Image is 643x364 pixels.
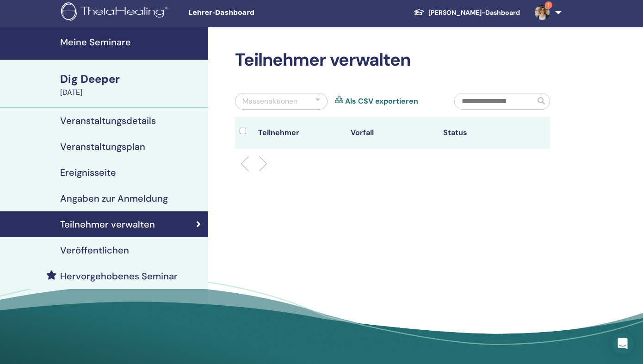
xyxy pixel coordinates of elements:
div: Open Intercom Messenger [612,333,634,355]
img: logo.png [61,2,172,23]
h4: Veranstaltungsdetails [60,115,156,126]
a: Als CSV exportieren [345,96,418,107]
h4: Meine Seminare [60,37,203,48]
th: Status [439,117,531,149]
img: default.jpg [535,5,550,20]
h4: Angaben zur Anmeldung [60,193,168,204]
th: Vorfall [346,117,439,149]
h4: Veranstaltungsplan [60,141,145,152]
th: Teilnehmer [253,117,346,149]
h2: Teilnehmer verwalten [235,49,550,71]
img: graduation-cap-white.svg [414,8,425,16]
a: Dig Deeper[DATE] [55,71,208,98]
a: [PERSON_NAME]-Dashboard [406,4,527,21]
span: Lehrer-Dashboard [188,8,327,18]
div: [DATE] [60,87,203,98]
h4: Veröffentlichen [60,245,129,256]
h4: Teilnehmer verwalten [60,219,155,230]
div: Massenaktionen [242,96,297,107]
h4: Hervorgehobenes Seminar [60,271,178,282]
h4: Ereignisseite [60,167,116,178]
span: 1 [545,1,552,9]
div: Dig Deeper [60,71,203,87]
